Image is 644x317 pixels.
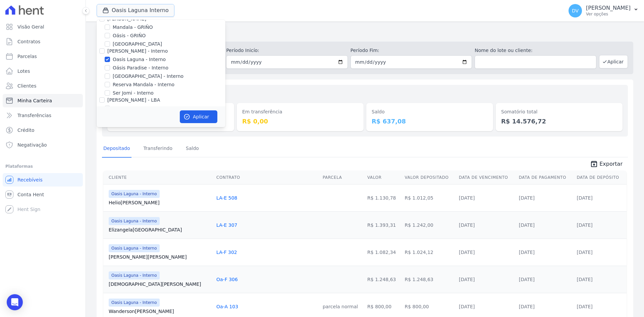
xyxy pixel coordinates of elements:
a: Elizangela[GEOGRAPHIC_DATA] [109,226,211,233]
label: Oasis Laguna - Interno [113,56,166,63]
span: Minha Carteira [17,97,52,104]
a: [DATE] [459,304,475,309]
label: Ser Jomi - Interno [113,90,154,97]
p: [PERSON_NAME] [586,5,631,11]
span: Negativação [17,142,47,148]
span: Exportar [599,160,623,168]
label: [PERSON_NAME] - Interno [107,48,168,54]
span: Contratos [17,38,40,45]
a: Saldo [184,140,200,158]
dd: R$ 637,08 [372,117,488,126]
a: Contratos [3,35,83,48]
label: Período Fim: [351,47,472,54]
dt: Saldo [372,108,488,115]
span: Crédito [17,127,35,134]
th: Data de Depósito [574,171,627,184]
a: Lotes [3,64,83,78]
a: [DATE] [577,304,592,309]
a: [DATE] [459,222,475,228]
th: Parcela [320,171,365,184]
a: Parcelas [3,50,83,63]
a: [DATE] [519,222,535,228]
a: LA-E 307 [216,222,237,228]
span: Oasis Laguna - Interno [109,244,160,252]
label: Reserva Mandala - Interno [113,81,174,88]
span: Clientes [17,83,36,89]
td: R$ 1.248,63 [365,266,402,293]
span: DV [572,8,579,13]
a: [DATE] [519,304,535,309]
a: Recebíveis [3,173,83,187]
a: Depositado [102,140,131,158]
span: Recebíveis [17,176,43,183]
span: Oasis Laguna - Interno [109,271,160,279]
div: Open Intercom Messenger [7,294,23,310]
span: Oasis Laguna - Interno [109,299,160,307]
td: R$ 1.130,78 [365,184,402,211]
span: Visão Geral [17,23,44,30]
label: Mandala - GRIÑO [113,24,153,31]
a: Crédito [3,123,83,137]
a: parcela normal [323,304,358,309]
dd: R$ 0,00 [242,117,358,126]
label: Oasis Laguna - LBA [113,105,158,112]
a: [DATE] [459,195,475,201]
th: Valor [365,171,402,184]
label: Nome do lote ou cliente: [475,47,596,54]
a: Wanderson[PERSON_NAME] [109,308,211,315]
a: [DATE] [577,222,592,228]
a: [DATE] [577,250,592,255]
span: Transferências [17,112,51,119]
td: R$ 1.248,63 [402,266,457,293]
label: [PERSON_NAME] - LBA [107,97,160,103]
label: Oásis - GRIÑO [113,32,146,39]
div: Plataformas [5,162,80,170]
a: Helio[PERSON_NAME] [109,199,211,206]
td: R$ 1.082,34 [365,239,402,266]
td: R$ 1.393,31 [365,211,402,239]
td: R$ 1.242,00 [402,211,457,239]
a: [DATE] [519,195,535,201]
a: [DATE] [519,250,535,255]
a: [DATE] [519,277,535,282]
a: Transferências [3,109,83,122]
i: unarchive [590,160,598,168]
a: [DATE] [577,277,592,282]
span: Parcelas [17,53,37,60]
button: Oasis Laguna Interno [97,4,174,17]
a: Clientes [3,79,83,93]
h2: Minha Carteira [97,27,633,39]
dt: Em transferência [242,108,358,115]
a: Transferindo [142,140,174,158]
span: Oasis Laguna - Interno [109,190,160,198]
span: Conta Hent [17,191,44,198]
th: Data de Pagamento [516,171,574,184]
label: [GEOGRAPHIC_DATA] [113,41,162,48]
a: Oa-A 103 [216,304,238,309]
span: Oasis Laguna - Interno [109,217,160,225]
a: [DATE] [459,250,475,255]
p: Ver opções [586,11,631,17]
th: Data de Vencimento [456,171,516,184]
a: [DATE] [577,195,592,201]
button: Aplicar [180,110,217,123]
td: R$ 1.012,05 [402,184,457,211]
label: Período Inicío: [226,47,347,54]
a: [DATE] [459,277,475,282]
a: [DEMOGRAPHIC_DATA][PERSON_NAME] [109,281,211,287]
dt: Somatório total [501,108,617,115]
th: Valor Depositado [402,171,457,184]
a: Negativação [3,138,83,152]
a: LA-E 508 [216,195,237,201]
a: Minha Carteira [3,94,83,107]
span: Lotes [17,68,30,74]
dd: R$ 14.576,72 [501,117,617,126]
a: Conta Hent [3,188,83,201]
td: R$ 1.024,12 [402,239,457,266]
a: Oa-F 306 [216,277,238,282]
a: Visão Geral [3,20,83,34]
button: DV [PERSON_NAME] Ver opções [563,1,644,20]
th: Contrato [214,171,320,184]
label: Oásis Paradise - Interno [113,64,168,71]
a: [PERSON_NAME][PERSON_NAME] [109,254,211,260]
